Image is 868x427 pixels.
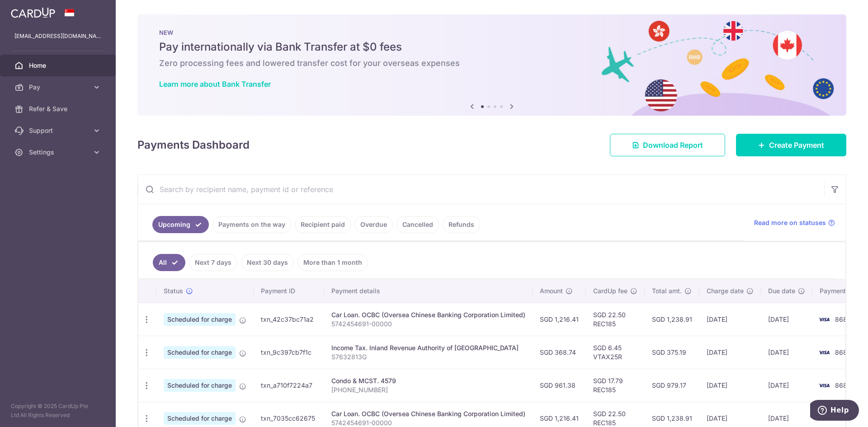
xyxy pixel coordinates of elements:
img: CardUp [11,7,55,18]
h4: Payments Dashboard [137,137,250,153]
a: Download Report [610,134,725,156]
a: Create Payment [736,134,846,156]
h5: Pay internationally via Bank Transfer at $0 fees [159,40,825,54]
a: Refunds [443,216,480,233]
img: Bank Card [815,380,833,391]
p: [PHONE_NUMBER] [331,385,525,394]
img: Bank transfer banner [137,14,846,116]
span: CardUp fee [593,286,627,296]
p: 5742454691-00000 [331,319,525,328]
th: Payment ID [254,279,324,303]
td: SGD 375.19 [645,336,699,369]
td: [DATE] [761,336,812,369]
p: [EMAIL_ADDRESS][DOMAIN_NAME] [14,32,101,41]
span: Pay [29,83,89,92]
a: Overdue [354,216,393,233]
td: SGD 961.38 [533,369,586,402]
a: Recipient paid [295,216,351,233]
span: Scheduled for charge [164,379,236,392]
a: Learn more about Bank Transfer [159,80,271,89]
p: S7632813G [331,352,525,361]
span: Charge date [707,286,744,296]
span: Home [29,61,89,70]
th: Payment details [324,279,533,303]
td: SGD 17.79 REC185 [586,369,645,402]
td: txn_a710f7224a7 [254,369,324,402]
span: 8683 [835,381,851,389]
a: Next 30 days [241,254,294,271]
span: Scheduled for charge [164,313,236,326]
p: NEW [159,29,825,36]
td: SGD 6.45 VTAX25R [586,336,645,369]
span: Amount [540,286,563,296]
span: 8683 [835,348,851,356]
span: Status [164,286,183,296]
span: Settings [29,148,89,157]
a: Read more on statuses [754,218,835,227]
span: Scheduled for charge [164,346,236,359]
span: Scheduled for charge [164,412,236,425]
span: Total amt. [652,286,682,296]
span: Download Report [643,140,703,150]
a: Payments on the way [212,216,291,233]
input: Search by recipient name, payment id or reference [138,175,824,204]
span: Support [29,126,89,135]
img: Bank Card [815,347,833,358]
td: txn_42c37bc71a2 [254,303,324,336]
span: 8683 [835,315,851,323]
a: Next 7 days [189,254,237,271]
div: Car Loan. OCBC (Oversea Chinese Banking Corporation Limited) [331,310,525,319]
td: SGD 22.50 REC185 [586,303,645,336]
td: SGD 1,238.91 [645,303,699,336]
div: Condo & MCST. 4579 [331,376,525,385]
div: Income Tax. Inland Revenue Authority of [GEOGRAPHIC_DATA] [331,343,525,352]
img: Bank Card [815,314,833,325]
span: Create Payment [769,140,824,150]
h6: Zero processing fees and lowered transfer cost for your overseas expenses [159,58,825,69]
td: txn_9c397cb7f1c [254,336,324,369]
td: SGD 1,216.41 [533,303,586,336]
a: More than 1 month [297,254,368,271]
span: Due date [768,286,795,296]
iframe: Opens a widget where you can find more information [810,400,859,422]
span: Refer & Save [29,104,89,113]
td: [DATE] [761,369,812,402]
td: [DATE] [699,336,761,369]
td: [DATE] [761,303,812,336]
div: Car Loan. OCBC (Oversea Chinese Banking Corporation Limited) [331,409,525,418]
a: All [153,254,185,271]
td: [DATE] [699,369,761,402]
td: [DATE] [699,303,761,336]
span: Read more on statuses [754,218,826,227]
td: SGD 979.17 [645,369,699,402]
a: Cancelled [396,216,439,233]
td: SGD 368.74 [533,336,586,369]
a: Upcoming [152,216,209,233]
